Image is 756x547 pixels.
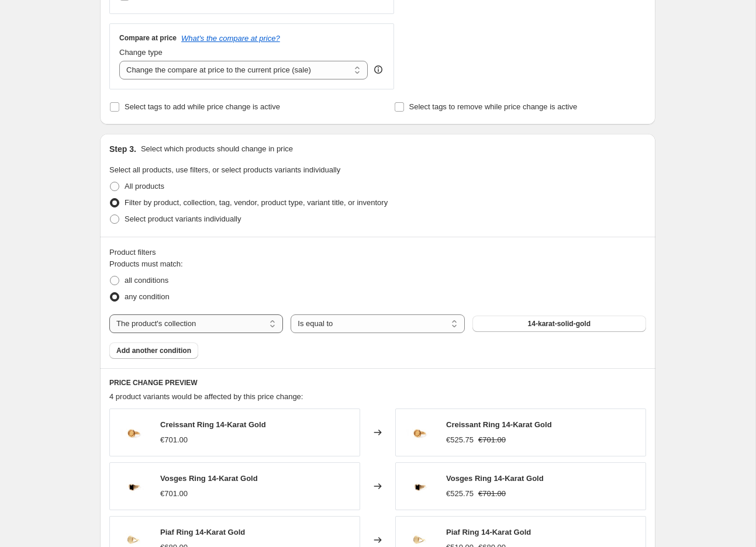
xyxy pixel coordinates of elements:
[109,392,303,401] span: 4 product variants would be affected by this price change:
[109,342,198,359] button: Add another condition
[409,102,578,111] span: Select tags to remove while price change is active
[160,488,188,500] div: €701.00
[119,33,177,43] h3: Compare at price
[141,143,293,155] p: Select which products should change in price
[125,292,170,301] span: any condition
[125,182,164,191] span: All products
[160,474,258,483] span: Vosges Ring 14-Karat Gold
[116,415,151,450] img: mimiettoi-creissant-ring-gold_50c70333-1214-4898-9f36-ec26bbbf76cf_80x.jpg
[478,488,506,500] strike: €701.00
[446,420,552,429] span: Creissant Ring 14-Karat Gold
[109,143,136,155] h2: Step 3.
[402,415,437,450] img: mimiettoi-creissant-ring-gold_50c70333-1214-4898-9f36-ec26bbbf76cf_80x.jpg
[446,474,544,483] span: Vosges Ring 14-Karat Gold
[472,316,646,332] button: 14-karat-solid-gold
[125,198,388,207] span: Filter by product, collection, tag, vendor, product type, variant title, or inventory
[109,247,646,258] div: Product filters
[160,420,266,429] span: Creissant Ring 14-Karat Gold
[446,528,531,536] span: Piaf Ring 14-Karat Gold
[402,469,437,504] img: mimiettoi-vosges-ring-14k-solid-gold_80x.jpg
[119,48,163,57] span: Change type
[181,34,280,43] button: What's the compare at price?
[372,64,384,75] div: help
[109,259,183,268] span: Products must match:
[160,528,245,536] span: Piaf Ring 14-Karat Gold
[125,214,241,223] span: Select product variants individually
[125,102,280,111] span: Select tags to add while price change is active
[116,346,191,355] span: Add another condition
[109,165,340,174] span: Select all products, use filters, or select products variants individually
[446,434,474,446] div: €525.75
[116,469,151,504] img: mimiettoi-vosges-ring-14k-solid-gold_80x.jpg
[446,488,474,500] div: €525.75
[478,434,506,446] strike: €701.00
[125,276,168,285] span: all conditions
[528,319,591,328] span: 14-karat-solid-gold
[109,378,646,387] h6: PRICE CHANGE PREVIEW
[160,434,188,446] div: €701.00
